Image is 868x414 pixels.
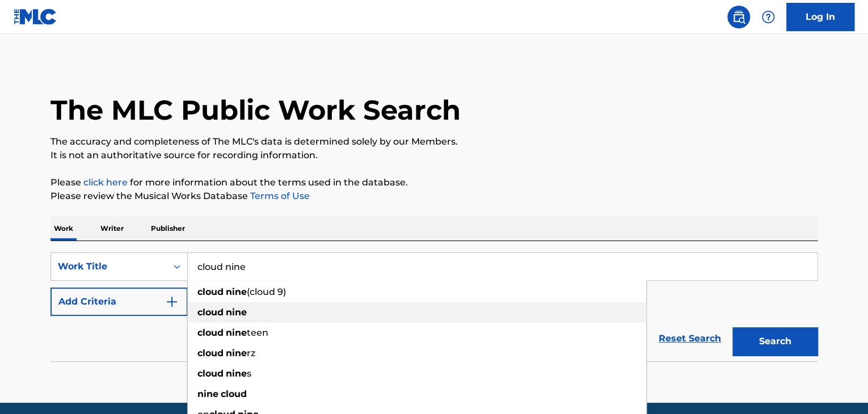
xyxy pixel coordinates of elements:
button: Add Criteria [50,288,188,316]
strong: nine [226,307,247,318]
img: 9d2ae6d4665cec9f34b9.svg [165,295,179,309]
span: s [247,368,251,379]
a: Reset Search [653,326,727,351]
strong: nine [226,286,247,297]
span: (cloud 9) [247,286,286,297]
strong: nine [226,348,247,358]
img: search [732,10,745,24]
strong: cloud [197,286,224,297]
strong: nine [226,327,247,338]
a: Terms of Use [248,191,310,201]
p: Please review the Musical Works Database [50,189,818,203]
a: click here [83,177,128,188]
strong: cloud [221,388,247,399]
div: Work Title [58,260,160,273]
img: MLC Logo [14,9,57,25]
p: It is not an authoritative source for recording information. [50,149,818,162]
a: Public Search [727,6,750,28]
span: rz [247,348,255,358]
strong: nine [226,368,247,379]
strong: cloud [197,307,224,318]
p: Publisher [148,217,188,240]
strong: nine [197,388,218,399]
button: Search [732,327,818,356]
p: Work [50,217,77,240]
iframe: Chat Widget [811,360,868,414]
a: Log In [786,3,854,31]
strong: cloud [197,348,224,358]
img: help [761,10,775,24]
p: The accuracy and completeness of The MLC's data is determined solely by our Members. [50,135,818,149]
p: Please for more information about the terms used in the database. [50,176,818,189]
span: teen [247,327,268,338]
form: Search Form [50,252,818,361]
strong: cloud [197,368,224,379]
h1: The MLC Public Work Search [50,93,461,127]
p: Writer [97,217,127,240]
div: Help [757,6,779,28]
strong: cloud [197,327,224,338]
